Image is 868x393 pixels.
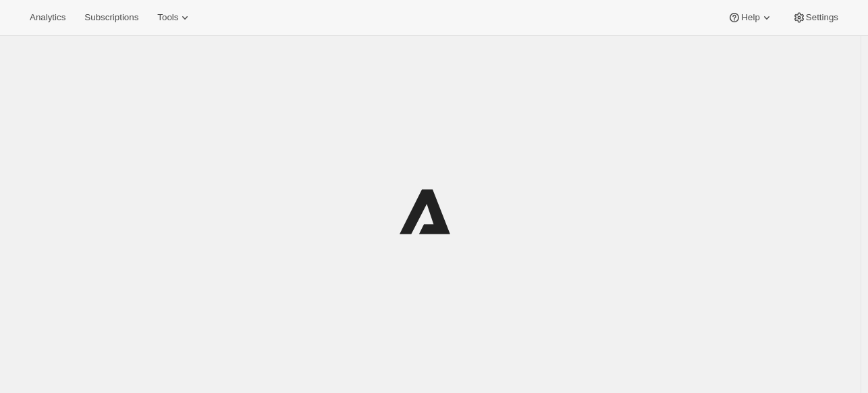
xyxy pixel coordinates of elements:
button: Subscriptions [76,8,146,27]
span: Settings [806,12,838,23]
span: Subscriptions [84,12,138,23]
span: Tools [157,12,178,23]
button: Analytics [22,8,74,27]
button: Tools [149,8,200,27]
button: Help [720,8,781,27]
span: Analytics [30,12,65,23]
span: Help [741,12,759,23]
button: Settings [784,8,846,27]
